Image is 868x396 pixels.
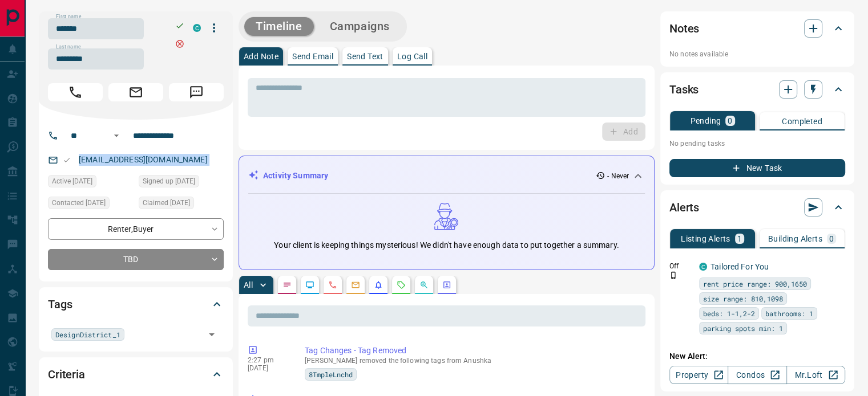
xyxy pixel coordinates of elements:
span: rent price range: 900,1650 [703,278,807,289]
div: Tue Mar 29 2022 [48,197,133,213]
button: Timeline [244,17,314,36]
p: Tag Changes - Tag Removed [305,345,641,357]
div: Tue Mar 29 2022 [48,175,133,191]
div: Tasks [669,76,845,103]
svg: Emails [351,280,360,289]
a: Mr.Loft [786,366,845,384]
div: Criteria [48,361,224,388]
div: Notes [669,15,845,42]
span: parking spots min: 1 [703,322,783,334]
p: Pending [690,117,721,125]
p: 1 [737,235,742,243]
label: First name [56,13,81,21]
p: [PERSON_NAME] removed the following tags from Anushka [305,357,641,365]
span: bathrooms: 1 [765,308,813,319]
p: Add Note [244,52,278,60]
button: New Task [669,159,845,177]
span: Call [48,83,103,101]
span: Email [108,83,163,101]
svg: Email Valid [63,156,71,164]
label: Last name [56,43,81,51]
p: Your client is keeping things mysterious! We didn't have enough data to put together a summary. [274,239,619,251]
div: TBD [48,249,224,270]
h2: Alerts [669,198,699,217]
div: Alerts [669,194,845,221]
button: Campaigns [318,17,401,36]
p: 0 [728,117,732,125]
p: [DATE] [248,364,288,372]
div: Renter , Buyer [48,218,224,239]
div: Tue Mar 29 2022 [139,175,224,191]
p: Listing Alerts [681,235,730,243]
span: Contacted [DATE] [52,197,106,209]
div: condos.ca [699,263,707,271]
p: Completed [782,117,822,125]
div: condos.ca [193,24,201,32]
p: - Never [607,171,629,181]
svg: Lead Browsing Activity [305,280,314,289]
a: Property [669,366,728,384]
h2: Tasks [669,80,699,99]
div: Activity Summary- Never [248,165,645,186]
span: DesignDistrict_1 [55,329,120,340]
button: Open [110,129,123,142]
svg: Requests [397,280,406,289]
p: Send Text [347,52,383,60]
a: Tailored For You [710,262,769,271]
p: No notes available [669,49,845,59]
span: 8TmpleLnchd [309,369,353,380]
span: beds: 1-1,2-2 [703,308,755,319]
div: Tags [48,291,224,318]
h2: Criteria [48,365,85,383]
h2: Tags [48,295,72,313]
p: Send Email [292,52,333,60]
a: Condos [728,366,786,384]
span: Message [169,83,224,101]
p: Off [669,261,692,271]
svg: Listing Alerts [374,280,383,289]
p: New Alert: [669,350,845,362]
svg: Calls [328,280,337,289]
svg: Notes [282,280,292,289]
h2: Notes [669,19,699,38]
p: Building Alerts [768,235,822,243]
p: Activity Summary [263,170,328,182]
svg: Push Notification Only [669,271,677,279]
p: 0 [829,235,834,243]
span: Signed up [DATE] [143,175,195,187]
svg: Opportunities [419,280,429,289]
p: No pending tasks [669,135,845,152]
button: Open [204,326,220,342]
svg: Agent Actions [442,280,451,289]
a: [EMAIL_ADDRESS][DOMAIN_NAME] [79,155,208,164]
span: Claimed [DATE] [143,197,190,209]
p: Log Call [397,52,427,60]
p: All [244,281,253,289]
div: Tue Mar 29 2022 [139,197,224,213]
span: Active [DATE] [52,175,92,187]
p: 2:27 pm [248,356,288,364]
span: size range: 810,1098 [703,293,783,304]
